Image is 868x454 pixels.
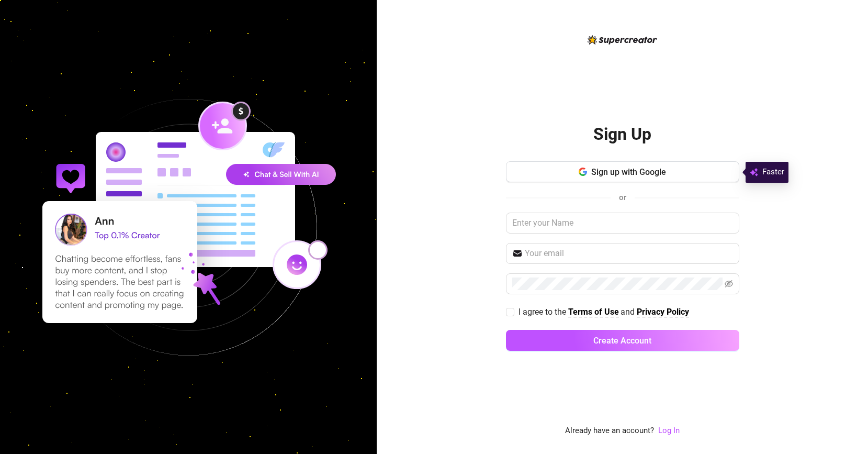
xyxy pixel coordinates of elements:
span: Faster [762,166,784,179]
button: Create Account [506,330,739,351]
strong: Terms of Use [568,307,619,317]
img: logo-BBDzfeDw.svg [588,35,657,45]
span: or [619,193,626,202]
span: Sign up with Google [591,167,666,177]
strong: Privacy Policy [637,307,689,317]
span: I agree to the [518,307,568,317]
img: svg%3e [750,166,758,179]
img: signup-background-D0MIrEPF.svg [7,46,369,408]
span: Create Account [593,336,651,346]
a: Log In [658,425,680,437]
a: Log In [658,426,680,435]
h2: Sign Up [593,124,651,145]
span: and [621,307,637,317]
span: eye-invisible [725,280,733,288]
a: Privacy Policy [637,307,689,318]
input: Your email [525,247,733,260]
input: Enter your Name [506,213,739,234]
a: Terms of Use [568,307,619,318]
button: Sign up with Google [506,161,739,182]
span: Already have an account? [565,425,654,437]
